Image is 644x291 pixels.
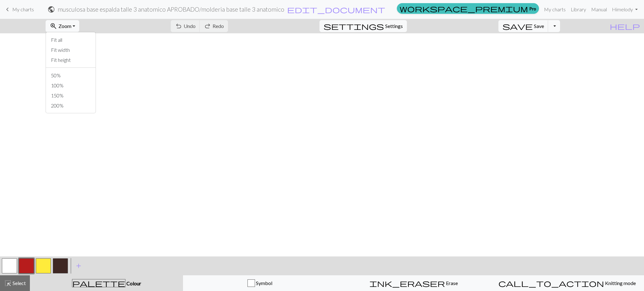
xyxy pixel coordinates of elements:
[46,101,96,111] button: 200%
[287,5,385,14] span: edit_document
[46,45,96,55] button: Fit width
[4,4,34,15] a: My charts
[324,22,384,30] span: settings
[4,5,11,14] span: keyboard_arrow_left
[498,279,604,288] span: call_to_action
[46,91,96,101] button: 150%
[46,35,96,45] button: Fit all
[125,280,141,286] span: Colour
[12,280,26,286] span: Select
[502,22,533,30] span: save
[589,3,609,16] a: Manual
[400,4,528,13] span: workspace_premium
[604,280,636,286] span: Knitting mode
[183,275,337,291] button: Symbol
[255,280,272,286] span: Symbol
[324,22,384,30] i: Settings
[46,70,96,80] button: 50%
[30,275,183,291] button: Colour
[50,22,57,30] span: zoom_in
[58,23,71,29] span: Zoom
[490,275,644,291] button: Knitting mode
[610,22,640,30] span: help
[369,279,445,288] span: ink_eraser
[397,3,539,14] a: Pro
[46,55,96,65] button: Fit height
[541,3,568,16] a: My charts
[72,279,125,288] span: palette
[58,6,284,13] h2: musculosa base espalda talle 3 anatomico APROBADO / molderia base talle 3 anatomico
[609,3,640,16] a: Himelody
[319,20,407,32] button: SettingsSettings
[385,22,403,30] span: Settings
[75,261,82,270] span: add
[4,279,12,288] span: highlight_alt
[445,280,458,286] span: Erase
[47,5,55,14] span: public
[534,23,544,29] span: Save
[12,6,34,12] span: My charts
[46,20,79,32] button: Zoom
[46,80,96,91] button: 100%
[337,275,491,291] button: Erase
[498,20,548,32] button: Save
[568,3,589,16] a: Library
